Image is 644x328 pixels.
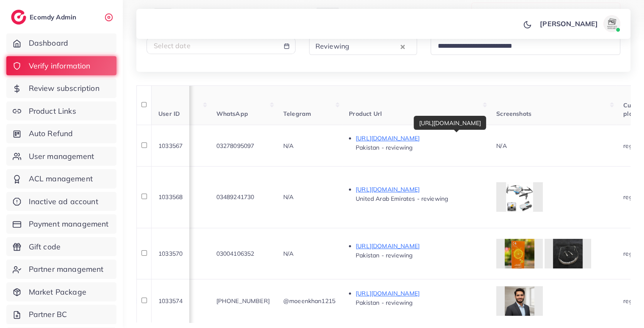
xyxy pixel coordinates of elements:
[29,196,98,207] span: Inactive ad account
[6,56,116,76] a: Verify information
[29,83,100,94] span: Review subscription
[29,241,61,252] span: Gift code
[505,239,534,268] img: img uploaded
[158,193,182,201] span: 1033568
[356,299,412,306] span: Pakistan - reviewing
[216,297,270,305] span: [PHONE_NUMBER]
[434,40,609,53] input: Search for option
[314,40,351,53] span: Reviewing
[6,237,116,257] a: Gift code
[11,10,78,25] a: logoEcomdy Admin
[356,241,483,251] p: [URL][DOMAIN_NAME]
[158,250,182,257] span: 1033570
[29,219,109,230] span: Payment management
[29,151,94,162] span: User management
[414,116,486,130] div: [URL][DOMAIN_NAME]
[29,264,104,275] span: Partner management
[283,110,311,118] span: Telegram
[6,214,116,234] a: Payment management
[356,133,483,143] p: [URL][DOMAIN_NAME]
[431,37,620,55] div: Search for option
[29,128,73,139] span: Auto Refund
[29,173,93,184] span: ACL management
[6,282,116,302] a: Market Package
[30,13,78,21] h2: Ecomdy Admin
[6,33,116,53] a: Dashboard
[6,260,116,279] a: Partner management
[283,193,293,201] span: N/A
[496,110,531,118] span: Screenshots
[283,250,293,257] span: N/A
[356,144,412,151] span: Pakistan - reviewing
[158,142,182,150] span: 1033567
[6,101,116,121] a: Product Links
[506,182,533,212] img: img uploaded
[356,195,448,202] span: United Arab Emirates - reviewing
[29,287,86,298] span: Market Package
[496,142,506,150] span: N/A
[6,192,116,211] a: Inactive ad account
[309,37,417,55] div: Search for option
[352,40,398,53] input: Search for option
[6,79,116,98] a: Review subscription
[6,169,116,189] a: ACL management
[6,124,116,143] a: Auto Refund
[154,41,191,50] span: Select date
[216,142,254,150] span: 03278095097
[283,297,335,305] span: @moeenkhan1215
[216,110,248,118] span: WhatsApp
[216,193,254,201] span: 03489241730
[401,41,405,51] button: Clear Selected
[356,288,483,298] p: [URL][DOMAIN_NAME]
[283,142,293,150] span: N/A
[29,38,68,49] span: Dashboard
[158,110,180,118] span: User ID
[158,297,182,305] span: 1033574
[29,60,91,71] span: Verify information
[11,10,26,25] img: logo
[356,184,483,194] p: [URL][DOMAIN_NAME]
[216,250,254,257] span: 03004106352
[349,110,382,118] span: Product Url
[29,309,67,320] span: Partner BC
[553,239,583,268] img: img uploaded
[356,251,412,259] span: Pakistan - reviewing
[6,147,116,166] a: User management
[505,286,534,316] img: img uploaded
[29,106,76,117] span: Product Links
[6,305,116,324] a: Partner BC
